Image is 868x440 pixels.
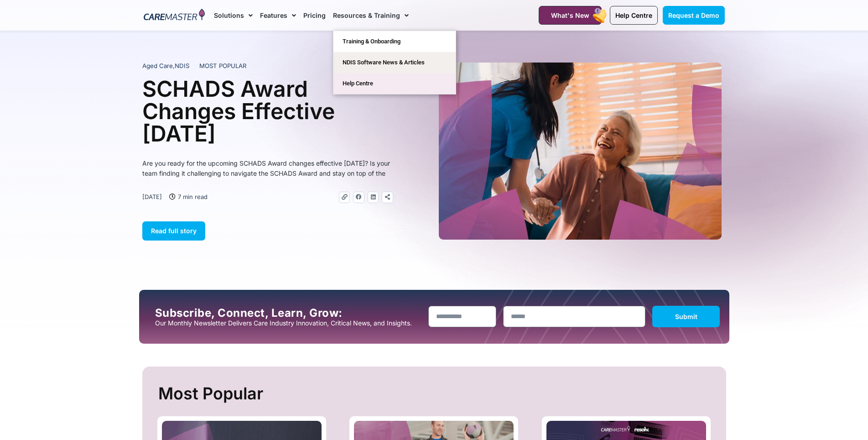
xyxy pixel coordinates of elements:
p: Are you ready for the upcoming SCHADS Award changes effective [DATE]? Is your team finding it cha... [142,158,393,178]
span: MOST POPULAR [199,62,247,71]
span: Request a Demo [668,11,719,19]
a: Training & Onboarding [333,31,456,52]
span: 7 min read [176,192,208,202]
p: Our Monthly Newsletter Delivers Care Industry Innovation, Critical News, and Insights. [155,320,421,327]
span: Aged Care [142,62,173,69]
span: Submit [675,313,697,320]
span: Help Centre [615,11,652,19]
h2: Subscribe, Connect, Learn, Grow: [155,307,421,320]
span: NDIS [175,62,189,69]
a: NDIS Software News & Articles [333,52,456,73]
a: What's New [539,6,602,25]
a: Help Centre [610,6,658,25]
button: Submit [652,306,720,327]
span: Read full story [151,227,197,235]
a: Request a Demo [663,6,725,25]
h1: SCHADS Award Changes Effective [DATE] [142,78,393,145]
a: Read full story [142,221,205,241]
img: CareMaster Logo [144,9,205,22]
span: , [142,62,189,69]
img: A heartwarming moment where a support worker in a blue uniform, with a stethoscope draped over he... [439,63,722,240]
time: [DATE] [142,193,162,200]
h2: Most Popular [158,380,712,407]
ul: Resources & Training [333,31,456,94]
a: Help Centre [333,73,456,94]
span: What's New [551,11,589,19]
